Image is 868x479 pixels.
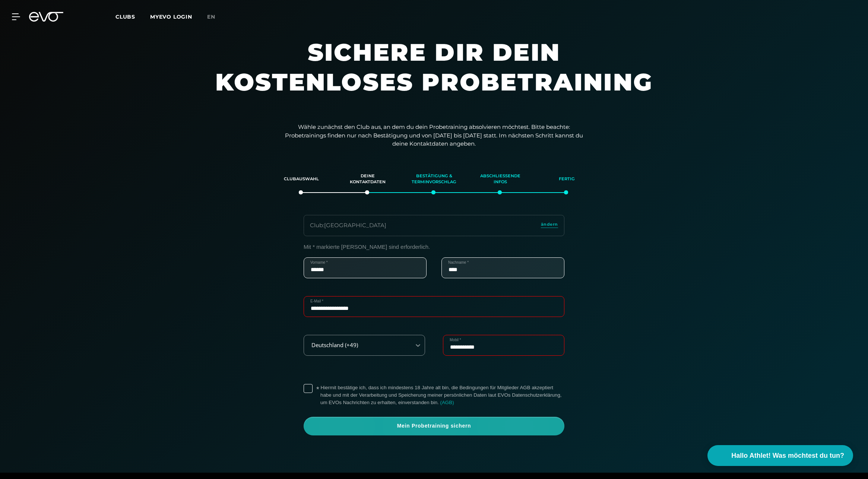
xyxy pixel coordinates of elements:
span: Hallo Athlet! Was möchtest du tun? [731,451,844,461]
a: MYEVO LOGIN [150,13,192,20]
a: en [207,13,224,21]
a: Mein Probetraining sichern [304,417,564,435]
p: Wähle zunächst den Club aus, an dem du dein Probetraining absolvieren möchtest. Bitte beachte: Pr... [285,123,583,148]
span: Mein Probetraining sichern [321,422,547,430]
p: Mit * markierte [PERSON_NAME] sind erforderlich. [304,244,564,250]
a: Clubs [115,13,150,20]
div: Deutschland (+49) [305,342,406,348]
button: Hallo Athlet! Was möchtest du tun? [707,445,853,466]
div: Fertig [543,169,590,189]
a: ändern [541,221,558,230]
div: Bestätigung & Terminvorschlag [410,169,458,189]
label: Hiermit bestätige ich, dass ich mindestens 18 Jahre alt bin, die Bedingungen für Mitglieder AGB a... [320,384,564,406]
span: en [207,13,215,20]
div: Abschließende Infos [476,169,524,189]
div: Deine Kontaktdaten [344,169,392,189]
span: ändern [541,221,558,228]
div: Club : [GEOGRAPHIC_DATA] [310,221,386,230]
h1: Sichere dir dein kostenloses Probetraining [210,37,658,112]
div: Clubauswahl [278,169,325,189]
a: (AGB) [440,400,454,405]
span: Clubs [115,13,135,20]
